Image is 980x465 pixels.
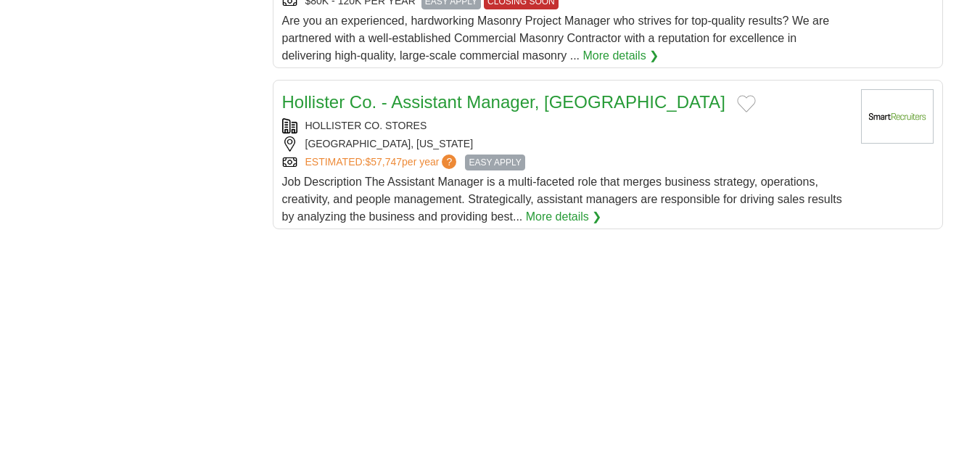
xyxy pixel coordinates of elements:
[365,156,402,168] span: $57,747
[282,118,849,133] div: HOLLISTER CO. STORES
[465,155,524,170] span: EASY APPLY
[282,136,849,152] div: [GEOGRAPHIC_DATA], [US_STATE]
[737,95,756,112] button: Add to favorite jobs
[526,208,602,226] a: More details ❯
[305,155,460,170] a: ESTIMATED:$57,747per year?
[861,89,934,144] img: Company logo
[582,47,659,65] a: More details ❯
[282,92,725,112] a: Hollister Co. - Assistant Manager, [GEOGRAPHIC_DATA]
[282,15,830,62] span: Are you an experienced, hardworking Masonry Project Manager who strives for top-quality results? ...
[282,176,842,223] span: Job Description The Assistant Manager is a multi-faceted role that merges business strategy, oper...
[442,155,456,169] span: ?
